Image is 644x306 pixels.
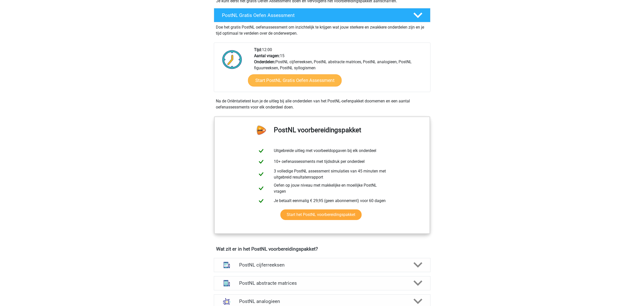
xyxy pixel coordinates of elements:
b: Aantal vragen: [254,53,280,58]
div: Na de Oriëntatietest kun je de uitleg bij alle onderdelen van het PostNL-oefenpakket doornemen en... [214,98,430,110]
img: cijferreeksen [220,258,233,272]
a: PostNL Gratis Oefen Assessment [212,8,432,22]
a: Start het PostNL voorbereidingspakket [280,209,362,220]
div: 12:00 15 PostNL cijferreeksen, PostNL abstracte matrices, PostNL analogieen, PostNL figuurreeksen... [250,47,430,92]
div: Doe het gratis PostNL oefenassessment om inzichtelijk te krijgen wat jouw sterkere en zwakkere on... [214,22,430,36]
h4: PostNL cijferreeksen [239,262,405,268]
img: abstracte matrices [220,277,233,290]
img: Klok [219,47,245,72]
b: Tijd: [254,47,262,52]
h4: PostNL analogieen [239,298,405,304]
a: cijferreeksen PostNL cijferreeksen [212,258,432,272]
a: Start PostNL Gratis Oefen Assessment [248,74,341,86]
h4: Wat zit er in het PostNL voorbereidingspakket? [216,246,428,252]
b: Onderdelen: [254,59,275,64]
h4: PostNL Gratis Oefen Assessment [222,12,405,18]
a: abstracte matrices PostNL abstracte matrices [212,276,432,290]
h4: PostNL abstracte matrices [239,280,405,286]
